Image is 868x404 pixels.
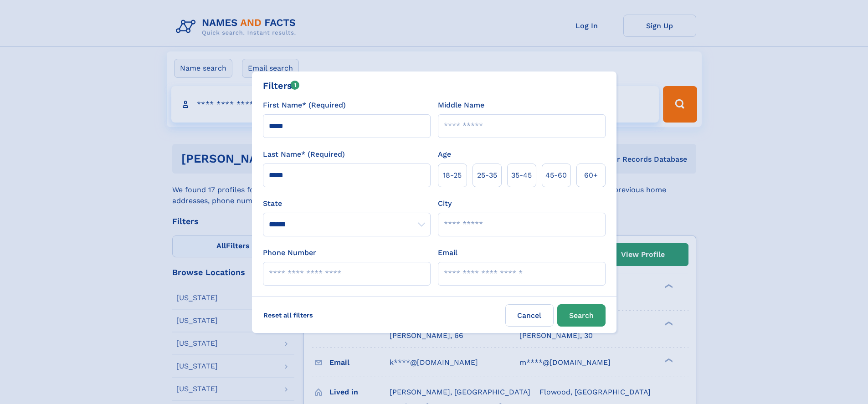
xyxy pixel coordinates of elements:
label: Reset all filters [257,304,319,326]
label: Email [438,247,457,258]
label: State [263,198,431,209]
label: Phone Number [263,247,316,258]
label: Age [438,149,451,160]
span: 35‑45 [511,170,532,181]
label: City [438,198,452,209]
button: Search [557,304,606,327]
span: 18‑25 [443,170,462,181]
div: Filters [263,79,300,92]
label: Middle Name [438,100,484,111]
span: 45‑60 [545,170,567,181]
span: 60+ [584,170,598,181]
label: First Name* (Required) [263,100,346,111]
label: Cancel [505,304,554,327]
label: Last Name* (Required) [263,149,345,160]
span: 25‑35 [477,170,497,181]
